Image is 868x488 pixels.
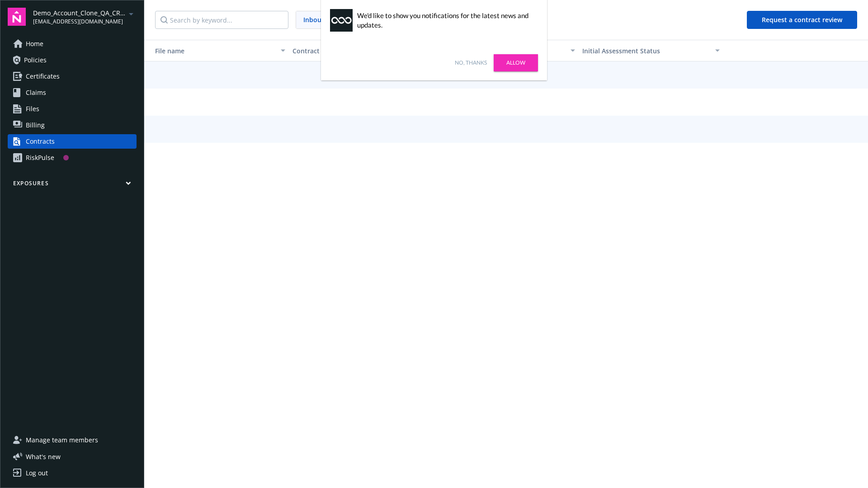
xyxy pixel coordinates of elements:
div: We'd like to show you notifications for the latest news and updates. [357,11,533,30]
button: Demo_Account_Clone_QA_CR_Tests_Prospect[EMAIL_ADDRESS][DOMAIN_NAME]arrowDropDown [33,8,137,26]
a: RiskPulse [8,150,137,165]
div: Contracts [26,134,55,149]
a: Certificates [8,69,137,84]
span: Initial Assessment Status [582,47,660,55]
span: Home [26,37,43,51]
button: Request a contract review [747,11,857,29]
button: Exposures [8,179,137,191]
span: Policies [24,53,47,67]
div: Log out [26,466,48,480]
span: Demo_Account_Clone_QA_CR_Tests_Prospect [33,8,126,18]
div: Contract title [292,46,420,56]
span: Inbound [296,11,337,28]
div: Toggle SortBy [148,46,275,56]
span: Inbound [303,15,330,24]
a: Files [8,102,137,116]
a: Billing [8,118,137,132]
div: File name [148,46,275,56]
a: Contracts [8,134,137,149]
a: Claims [8,85,137,100]
span: Manage team members [26,433,98,447]
div: RiskPulse [26,150,54,165]
button: Contract title [289,40,434,61]
a: No, thanks [455,59,487,67]
button: What's new [8,452,75,461]
span: Billing [26,118,45,132]
span: [EMAIL_ADDRESS][DOMAIN_NAME] [33,18,126,26]
a: arrowDropDown [126,8,137,19]
div: Toggle SortBy [582,46,710,56]
span: Claims [26,85,46,100]
a: Manage team members [8,433,137,447]
span: What ' s new [26,452,61,461]
a: Home [8,37,137,51]
span: Certificates [26,69,60,84]
a: Policies [8,53,137,67]
span: Files [26,102,39,116]
input: Search by keyword... [155,11,288,29]
img: navigator-logo.svg [8,8,26,26]
a: Allow [494,54,538,71]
